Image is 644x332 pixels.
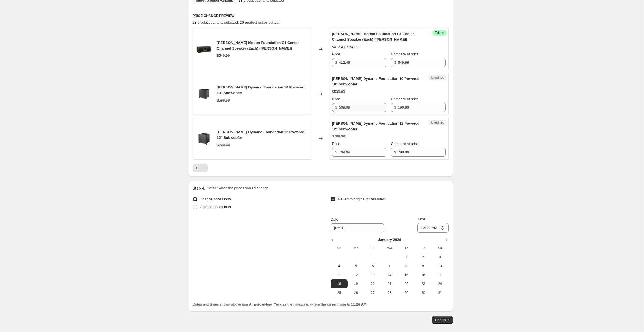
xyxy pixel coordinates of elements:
[193,302,367,306] span: Dates and times shown above use as the timezone, where the current time is
[417,246,429,250] span: Fr
[367,246,379,250] span: Tu
[193,185,205,191] h2: Step 4.
[417,264,429,268] span: 9
[364,262,381,270] button: Tuesday January 6 2026
[332,44,345,50] div: $412.49
[364,270,381,279] button: Tuesday January 13 2026
[193,14,449,18] h6: PRICE CHANGE PREVIEW
[383,291,396,295] span: 28
[350,246,362,250] span: Mo
[415,279,432,288] button: Friday January 23 2026
[332,52,340,56] span: Price
[381,288,398,297] button: Wednesday January 28 2026
[400,291,412,295] span: 29
[435,318,450,322] span: Continue
[207,185,268,191] p: Select when the prices should change
[196,130,212,147] img: 53892368200_5aa647d4c1_k_80x.jpg
[348,270,364,279] button: Monday January 12 2026
[394,105,396,109] span: $
[335,60,337,65] span: $
[350,282,362,286] span: 19
[398,279,415,288] button: Thursday January 22 2026
[331,217,338,222] span: Date
[217,53,230,58] div: $549.99
[348,288,364,297] button: Monday January 26 2026
[381,279,398,288] button: Wednesday January 21 2026
[432,316,453,324] button: Continue
[333,246,345,250] span: Su
[332,32,414,41] span: [PERSON_NAME] Motion Foundation C1 Center Channel Speaker (Each) ([PERSON_NAME])
[367,291,379,295] span: 27
[432,244,448,253] th: Saturday
[415,288,432,297] button: Friday January 30 2026
[435,31,444,35] span: Edited
[398,288,415,297] button: Thursday January 29 2026
[400,282,412,286] span: 22
[417,223,449,233] input: 12:00
[333,291,345,295] span: 25
[350,273,362,277] span: 12
[432,279,448,288] button: Saturday January 24 2026
[217,85,304,95] span: [PERSON_NAME] Dynamo Foundation 10 Powered 10" Subwoofer
[331,279,347,288] button: Sunday January 18 2026
[431,120,444,125] span: Unedited
[196,86,212,102] img: 53892363195_86200e4ea5_k_80x.jpg
[217,98,230,103] div: $599.99
[367,282,379,286] span: 20
[417,217,425,221] span: Time
[394,60,396,65] span: $
[367,273,379,277] span: 13
[200,197,231,201] span: Change prices now
[383,264,396,268] span: 7
[332,89,345,95] div: $599.99
[391,52,419,56] span: Compare at price
[383,273,396,277] span: 14
[400,246,412,250] span: Th
[331,270,347,279] button: Sunday January 11 2026
[351,302,367,306] b: 11:26 AM
[400,273,412,277] span: 15
[364,288,381,297] button: Tuesday January 27 2026
[367,264,379,268] span: 6
[415,253,432,262] button: Friday January 2 2026
[350,264,362,268] span: 5
[335,105,337,109] span: $
[333,282,345,286] span: 18
[391,142,419,146] span: Compare at price
[200,205,231,209] span: Change prices later
[434,273,446,277] span: 17
[434,255,446,259] span: 3
[333,273,345,277] span: 11
[332,77,420,86] span: [PERSON_NAME] Dynamo Foundation 10 Powered 10" Subwoofer
[415,244,432,253] th: Friday
[193,164,200,172] button: Previous
[348,279,364,288] button: Monday January 19 2026
[417,255,429,259] span: 2
[383,282,396,286] span: 21
[417,282,429,286] span: 23
[348,262,364,270] button: Monday January 5 2026
[398,244,415,253] th: Thursday
[249,302,282,306] b: America/New_York
[193,20,280,24] span: 23 product variants selected. 20 product prices edited:
[347,44,360,50] strike: $549.99
[398,253,415,262] button: Thursday January 1 2026
[381,262,398,270] button: Wednesday January 7 2026
[434,291,446,295] span: 31
[196,41,212,58] img: 52923047614_911f6617fe_k_80x.jpg
[364,244,381,253] th: Tuesday
[193,164,208,172] nav: Pagination
[335,150,337,154] span: $
[350,291,362,295] span: 26
[217,130,304,140] span: [PERSON_NAME] Dynamo Foundation 12 Powered 12" Subwoofer
[331,262,347,270] button: Sunday January 4 2026
[432,270,448,279] button: Saturday January 17 2026
[217,142,230,148] div: $799.99
[330,236,337,244] button: Show previous month, December 2025
[415,262,432,270] button: Friday January 9 2026
[217,41,299,50] span: [PERSON_NAME] Motion Foundation C1 Center Channel Speaker (Each) ([PERSON_NAME])
[332,134,345,139] div: $799.99
[332,97,340,101] span: Price
[332,142,340,146] span: Price
[417,273,429,277] span: 16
